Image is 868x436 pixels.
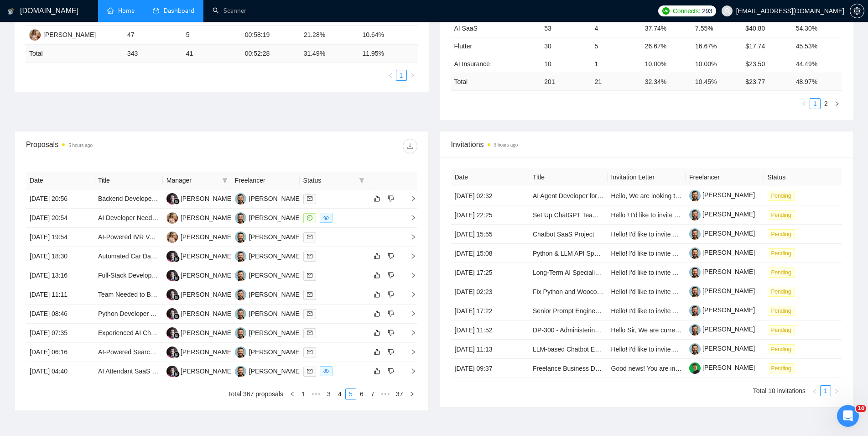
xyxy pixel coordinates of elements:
button: dislike [385,327,396,338]
a: [PERSON_NAME] [689,210,755,218]
a: SS[PERSON_NAME] [166,329,233,336]
td: 31.49 % [300,45,359,63]
img: SS [166,366,178,377]
a: Flutter [454,42,473,50]
span: Pending [768,229,795,239]
button: like [372,251,383,262]
div: [PERSON_NAME] [181,194,233,204]
div: [PERSON_NAME] [181,289,233,299]
img: logo [8,4,14,19]
button: dislike [385,308,396,319]
button: dislike [385,251,396,262]
a: Full-Stack Developer / AI Automation Expert Needed for Multi-Tenant Patient-Provider Platform [98,272,365,279]
button: left [287,389,298,399]
a: SS[PERSON_NAME] [166,194,233,202]
li: 7 [367,389,378,399]
td: 00:58:19 [241,26,300,45]
img: AV [29,29,41,41]
td: Backend Developer (Supabase + Mux + AI Pipeline) for Sports App [94,189,163,209]
td: [DATE] 02:32 [451,186,530,205]
li: 4 [334,389,345,399]
button: dislike [385,193,396,204]
img: VK [235,347,246,358]
span: like [374,368,380,375]
td: 4 [591,19,641,37]
li: Previous 5 Pages [309,389,323,399]
a: AV[PERSON_NAME] [166,233,233,240]
div: [PERSON_NAME] [181,309,233,319]
span: dislike [388,195,394,202]
button: like [372,347,383,357]
button: left [385,70,396,81]
div: [PERSON_NAME] [181,270,233,280]
div: [PERSON_NAME] [249,251,301,261]
td: 45.53% [792,37,842,55]
div: [PERSON_NAME] [181,328,233,338]
li: 5 [345,389,356,399]
a: 6 [357,389,367,399]
img: AV [166,212,178,224]
a: VK[PERSON_NAME] [235,214,301,221]
span: Dashboard [164,7,194,15]
a: VK[PERSON_NAME] [235,348,301,355]
button: dislike [385,347,396,357]
td: 26.67% [641,37,691,55]
span: right [409,391,415,397]
span: right [834,101,840,106]
span: Pending [768,248,795,258]
span: 10 [856,405,866,412]
td: Set Up ChatGPT Team Version & Initial Project Configuration [529,205,608,225]
td: 16.67% [691,37,742,55]
a: [PERSON_NAME] [689,306,755,314]
td: 5 [182,26,241,45]
img: c1-JWQDXWEy3CnA6sRtFzzU22paoDq5cZnWyBNc3HWqwvuW0qNnjm1CMP-YmbEEtPC [689,267,701,278]
a: Team Needed to Build Healthcare App MVP (AI + Full-Stack + UX/UI) [98,291,294,298]
span: dashboard [153,7,159,14]
img: gigradar-bm.png [173,294,180,300]
img: VK [235,251,246,262]
li: 1 [298,389,309,399]
li: 2 [821,98,832,109]
img: c1-JWQDXWEy3CnA6sRtFzzU22paoDq5cZnWyBNc3HWqwvuW0qNnjm1CMP-YmbEEtPC [689,247,701,259]
span: mail [307,368,312,374]
a: VK[PERSON_NAME] [235,290,301,298]
a: 7 [368,389,378,399]
button: dislike [385,366,396,377]
li: Next Page [407,70,418,81]
span: left [801,101,807,106]
span: Pending [768,210,795,220]
th: Invitation Letter [608,168,686,186]
a: Python & LLM API Specialist for AI Assistant Chatbot Development [533,250,721,257]
a: Python Developer Build low-latency trading OMS & core, risk, alerts, Alpaca integration with AI [98,310,364,317]
th: Title [529,168,608,186]
span: mail [307,273,312,278]
span: like [374,291,380,298]
td: AI Agent Developer for Vendor Research & Data Automation [529,186,608,205]
span: like [374,195,380,202]
td: 10.45 % [691,73,742,90]
button: right [407,70,418,81]
td: [DATE] 20:54 [26,209,94,228]
td: 00:52:28 [241,45,300,63]
a: Long-Term AI Specialist Wanted | NLP, Chatbot, Automation & Prompt Engineering [533,269,766,276]
img: gigradar-bm.png [173,198,180,205]
span: Pending [768,325,795,335]
a: 4 [335,389,345,399]
a: homeHome [107,7,135,15]
span: Pending [768,344,795,354]
span: Pending [768,287,795,297]
td: 41 [182,45,241,63]
span: mail [307,311,312,316]
a: DP-300 - Administering Relational Database on Microsoft Azure [533,326,712,334]
span: filter [222,178,228,183]
span: Status [303,175,355,185]
span: right [403,195,416,202]
span: like [374,348,380,356]
td: 10.00% [641,55,691,73]
td: 21 [591,73,641,90]
span: mail [307,349,312,355]
li: Next Page [406,389,417,399]
div: [PERSON_NAME] [249,366,301,376]
img: c1-JWQDXWEy3CnA6sRtFzzU22paoDq5cZnWyBNc3HWqwvuW0qNnjm1CMP-YmbEEtPC [689,228,701,240]
a: Backend Developer (Supabase + Mux + AI Pipeline) for Sports App [98,195,288,202]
